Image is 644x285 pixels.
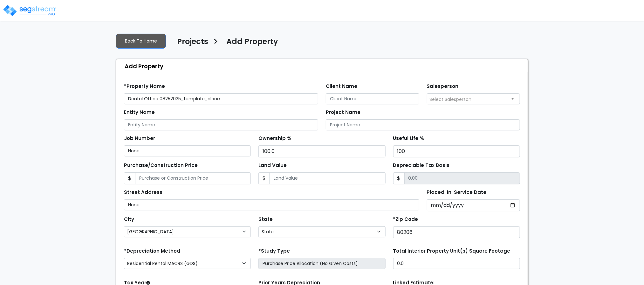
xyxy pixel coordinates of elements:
input: Purchase or Construction Price [135,172,251,184]
input: Street Address [124,199,419,210]
span: $ [393,172,405,184]
label: Purchase/Construction Price [124,162,198,169]
label: Street Address [124,189,162,196]
label: Entity Name [124,109,155,116]
label: Useful Life % [393,135,424,142]
input: total square foot [393,258,520,269]
h4: Add Property [226,37,278,48]
div: Add Property [120,59,528,73]
input: Ownership % [258,145,385,157]
span: Select Salesperson [430,96,472,103]
a: Back To Home [116,34,166,49]
label: City [124,216,134,223]
input: Client Name [326,93,419,104]
label: *Zip Code [393,216,418,223]
label: Project Name [326,109,360,116]
input: Property Name [124,93,318,104]
input: Project Name [326,119,520,130]
label: Depreciable Tax Basis [393,162,450,169]
h4: Projects [177,37,208,48]
label: Total Interior Property Unit(s) Square Footage [393,248,510,255]
a: Add Property [222,37,278,50]
input: Zip Code [393,226,520,238]
a: Projects [172,37,208,50]
input: 0.00 [404,172,520,184]
label: *Depreciation Method [124,248,180,255]
input: Land Value [270,172,385,184]
label: Placed-In-Service Date [427,189,487,196]
span: $ [124,172,135,184]
input: Useful Life % [393,145,520,157]
label: *Study Type [258,248,290,255]
h3: > [213,36,218,49]
label: Job Number [124,135,155,142]
input: Job Number [124,145,251,156]
label: Salesperson [427,83,459,90]
label: Client Name [326,83,357,90]
label: *Property Name [124,83,165,90]
img: logo_pro_r.png [3,4,57,17]
span: $ [258,172,270,184]
label: State [258,216,273,223]
label: Land Value [258,162,287,169]
input: Entity Name [124,119,318,130]
label: Ownership % [258,135,291,142]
